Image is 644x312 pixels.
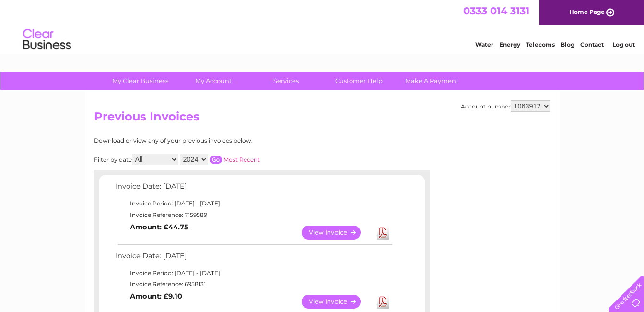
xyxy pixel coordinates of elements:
td: Invoice Period: [DATE] - [DATE] [113,267,394,279]
div: Filter by date [94,154,346,165]
td: Invoice Reference: 6958131 [113,278,394,290]
a: View [302,295,372,309]
a: Log out [612,41,635,48]
a: Make A Payment [392,72,471,90]
div: Account number [461,100,550,112]
a: My Account [174,72,253,90]
td: Invoice Date: [DATE] [113,250,394,267]
a: Download [377,295,389,309]
a: Most Recent [223,156,260,163]
h2: Previous Invoices [94,110,550,128]
a: My Clear Business [101,72,180,90]
a: Energy [499,41,520,48]
b: Amount: £9.10 [130,292,182,300]
a: Contact [580,41,604,48]
div: Clear Business is a trading name of Verastar Limited (registered in [GEOGRAPHIC_DATA] No. 3667643... [96,5,549,47]
div: Download or view any of your previous invoices below. [94,137,346,144]
a: Water [475,41,493,48]
b: Amount: £44.75 [130,223,188,231]
a: 0333 014 3131 [463,5,529,17]
td: Invoice Date: [DATE] [113,180,394,198]
a: Services [246,72,326,90]
a: Telecoms [526,41,555,48]
a: Customer Help [319,72,398,90]
a: Download [377,226,389,240]
a: View [302,226,372,240]
td: Invoice Period: [DATE] - [DATE] [113,198,394,209]
td: Invoice Reference: 7159589 [113,209,394,221]
a: Blog [561,41,574,48]
img: logo.png [23,25,71,54]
